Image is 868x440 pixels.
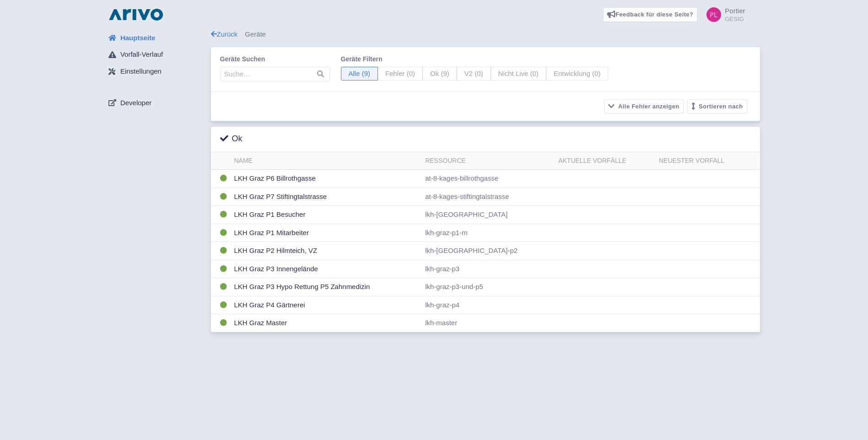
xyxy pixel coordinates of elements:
[231,170,422,188] td: LKH Graz P6 Billrothgasse
[231,224,422,242] td: LKH Graz P1 Mitarbeiter
[421,296,555,314] td: lkh-graz-p4
[421,224,555,242] td: lkh-graz-p1-m
[120,98,151,108] span: Developer
[546,67,609,81] span: Entwicklung (0)
[101,63,211,80] a: Einstellungen
[101,46,211,64] a: Vorfall-Verlauf
[377,67,423,81] span: Fehler (0)
[421,188,555,206] td: at-8-kages-stiftingtalstrasse
[725,16,745,22] small: GESIG
[421,206,555,224] td: lkh-[GEOGRAPHIC_DATA]
[701,7,745,22] a: Portier GESIG
[120,66,162,77] span: Einstellungen
[341,54,609,64] label: Geräte filtern
[422,67,457,81] span: Ok (9)
[555,152,655,170] th: Aktuelle Vorfälle
[603,7,698,22] a: Feedback für diese Seite?
[211,29,760,40] div: Geräte
[231,206,422,224] td: LKH Graz P1 Besucher
[421,152,555,170] th: Ressource
[457,67,491,81] span: V2 (0)
[231,188,422,206] td: LKH Graz P7 Stiftingtalstrasse
[421,170,555,188] td: at-8-kages-billrothgasse
[231,242,422,260] td: LKH Graz P2 Hilmteich, VZ
[231,260,422,278] td: LKH Graz P3 Innengelände
[421,260,555,278] td: lkh-graz-p3
[231,314,422,332] td: LKH Graz Master
[231,296,422,314] td: LKH Graz P4 Gärtnerei
[220,134,243,144] h3: Ok
[421,278,555,296] td: lkh-graz-p3-und-p5
[655,152,760,170] th: Neuester Vorfall
[120,33,156,43] span: Hauptseite
[421,242,555,260] td: lkh-[GEOGRAPHIC_DATA]-p2
[220,54,330,64] label: Geräte suchen
[211,30,238,38] a: Zurück
[107,7,165,22] img: logo
[421,314,555,332] td: lkh-master
[491,67,546,81] span: Nicht Live (0)
[101,94,211,112] a: Developer
[341,67,378,81] span: Alle (9)
[231,278,422,296] td: LKH Graz P3 Hypo Rettung P5 Zahnmedizin
[101,29,211,47] a: Hauptseite
[120,49,163,60] span: Vorfall-Verlauf
[725,7,745,15] span: Portier
[231,152,422,170] th: Name
[220,67,330,81] input: Suche…
[604,99,684,113] button: Alle Fehler anzeigen
[687,99,747,113] button: Sortieren nach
